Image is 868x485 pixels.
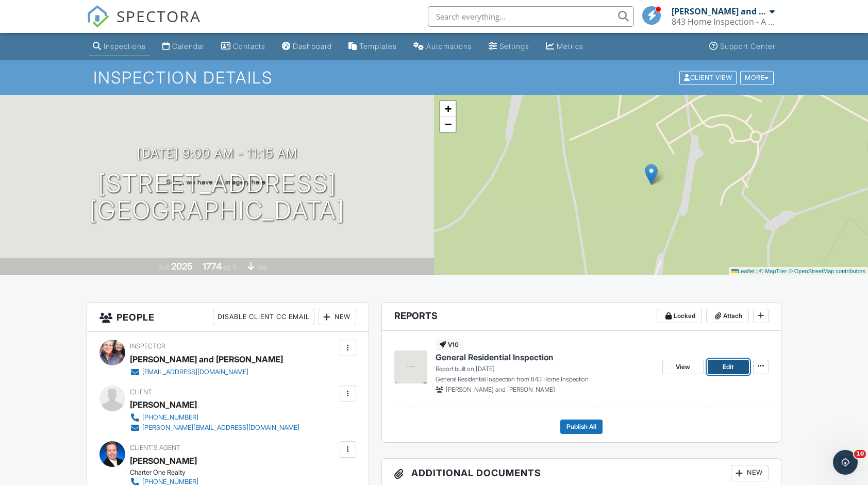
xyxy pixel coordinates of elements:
h3: People [87,303,368,332]
span: sq. ft. [223,263,238,271]
a: © MapTiler [759,268,787,274]
a: Contacts [217,37,270,56]
a: Zoom out [440,116,456,132]
span: 10 [854,450,866,458]
span: − [445,118,452,130]
div: [PHONE_NUMBER] [142,413,198,422]
a: Client View [678,73,739,81]
a: Dashboard [278,37,336,56]
div: 843 Home Inspection - A division of Diakon Services Group Incorporated [672,16,775,27]
div: Inspections [104,42,146,51]
a: Settings [485,37,533,56]
a: © OpenStreetMap contributors [789,268,865,274]
div: More [740,71,774,85]
div: Disable Client CC Email [213,309,314,325]
img: Marker [645,164,658,185]
a: Inspections [89,37,150,56]
h3: [DATE] 9:00 am - 11:15 am [137,146,297,160]
span: SPECTORA [116,5,201,27]
h1: Inspection Details [93,69,775,87]
div: Calendar [172,42,205,51]
div: 1774 [203,261,222,272]
input: Search everything... [428,6,634,27]
a: Calendar [158,37,209,56]
a: Automations (Basic) [409,37,476,56]
span: Client's Agent [130,444,180,451]
a: [PERSON_NAME] [130,453,197,469]
div: Settings [499,42,529,51]
a: Support Center [705,37,779,56]
div: Templates [359,42,397,51]
div: Charter One Realty [130,469,257,477]
a: Zoom in [440,101,456,116]
a: [PERSON_NAME][EMAIL_ADDRESS][DOMAIN_NAME] [130,423,299,433]
div: New [319,309,356,325]
img: The Best Home Inspection Software - Spectora [87,5,109,28]
div: [EMAIL_ADDRESS][DOMAIN_NAME] [142,368,248,376]
div: [PERSON_NAME] [130,397,197,412]
div: Client View [679,71,737,85]
div: [PERSON_NAME] and [PERSON_NAME] [130,352,283,367]
iframe: Intercom live chat [833,450,858,475]
div: Automations [426,42,472,51]
div: 2025 [171,261,193,272]
span: Built [158,263,170,271]
span: | [756,268,758,274]
div: Support Center [720,42,775,51]
a: SPECTORA [87,14,201,36]
span: Client [130,388,152,396]
span: slab [256,263,268,271]
a: [PHONE_NUMBER] [130,412,299,423]
div: Dashboard [293,42,332,51]
div: [PERSON_NAME][EMAIL_ADDRESS][DOMAIN_NAME] [142,424,299,432]
span: Inspector [130,342,165,350]
a: Templates [344,37,401,56]
div: Metrics [557,42,583,51]
div: [PERSON_NAME] and [PERSON_NAME] [672,6,767,16]
div: New [731,465,769,481]
span: + [445,102,452,115]
a: [EMAIL_ADDRESS][DOMAIN_NAME] [130,367,275,377]
div: Contacts [233,42,265,51]
h1: [STREET_ADDRESS] [GEOGRAPHIC_DATA] [89,170,345,225]
a: Leaflet [731,268,755,274]
a: Metrics [542,37,588,56]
